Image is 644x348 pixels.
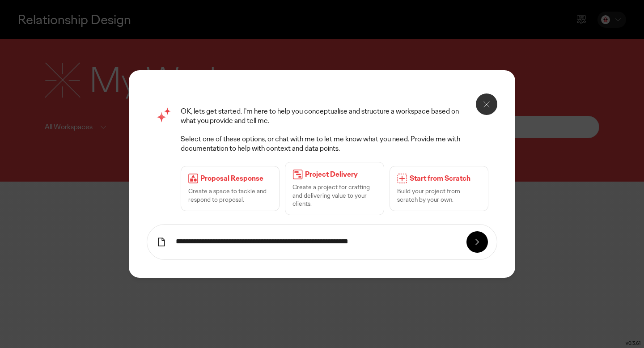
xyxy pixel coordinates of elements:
[410,174,481,183] p: Start from Scratch
[292,183,376,208] p: Create a project for crafting and delivering value to your clients.
[181,107,488,126] p: OK, lets get started. I’m here to help you conceptualise and structure a workspace based on what ...
[200,174,272,183] p: Proposal Response
[188,187,272,203] p: Create a space to tackle and respond to proposal.
[397,187,481,203] p: Build your project from scratch by your own.
[305,170,376,179] p: Project Delivery
[181,135,488,153] p: Select one of these options, or chat with me to let me know what you need. Provide me with docume...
